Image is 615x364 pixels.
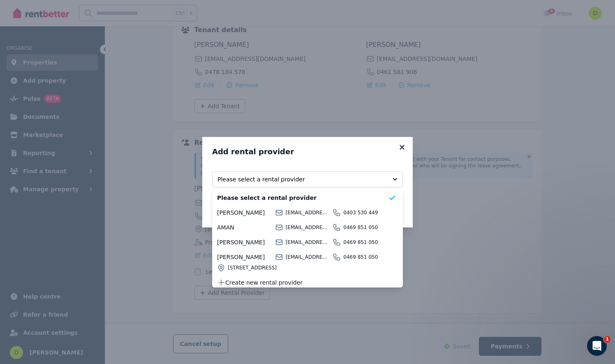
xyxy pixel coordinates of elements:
[217,209,273,217] span: [PERSON_NAME]
[286,224,331,231] span: [EMAIL_ADDRESS][DOMAIN_NAME]
[225,278,388,287] span: Create new rental provider
[212,189,403,287] ul: Please select a rental provider
[343,239,388,246] span: 0469 851 050
[212,172,403,187] button: Please select a rental provider
[217,223,273,232] span: AMAN
[286,239,331,246] span: [EMAIL_ADDRESS][DOMAIN_NAME]
[286,254,331,260] span: [EMAIL_ADDRESS][DOMAIN_NAME]
[343,224,388,231] span: 0469 851 050
[286,209,331,216] span: [EMAIL_ADDRESS][DOMAIN_NAME]
[587,336,607,356] iframe: Intercom live chat
[217,175,386,183] span: Please select a rental provider
[217,194,388,202] span: Please select a rental provider
[228,264,388,271] span: [STREET_ADDRESS]
[604,336,610,343] span: 1
[217,238,273,246] span: [PERSON_NAME]
[343,254,388,260] span: 0469 851 050
[212,147,403,157] h3: Add rental provider
[217,253,273,261] span: [PERSON_NAME]
[343,209,388,216] span: 0403 530 449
